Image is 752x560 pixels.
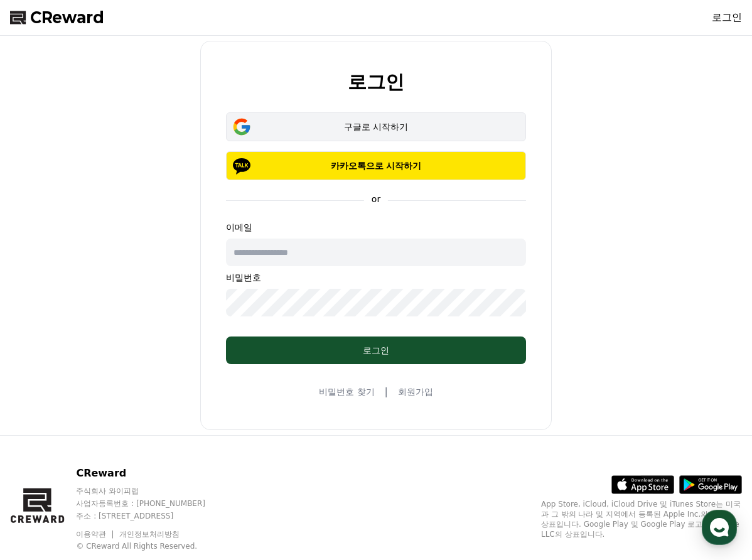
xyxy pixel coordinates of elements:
[712,10,742,25] a: 로그인
[348,72,404,92] h2: 로그인
[364,193,388,205] p: or
[541,499,742,539] p: App Store, iCloud, iCloud Drive 및 iTunes Store는 미국과 그 밖의 나라 및 지역에서 등록된 Apple Inc.의 서비스 상표입니다. Goo...
[251,344,501,357] div: 로그인
[226,112,526,141] button: 구글로 시작하기
[4,398,83,429] a: 홈
[76,466,229,481] p: CReward
[244,159,508,172] p: 카카오톡으로 시작하기
[226,221,526,234] p: 이메일
[226,271,526,284] p: 비밀번호
[162,398,241,429] a: 설정
[76,530,115,539] a: 이용약관
[76,511,229,521] p: 주소 : [STREET_ADDRESS]
[119,530,180,539] a: 개인정보처리방침
[76,541,229,551] p: © CReward All Rights Reserved.
[226,337,526,364] button: 로그인
[194,417,209,427] span: 설정
[226,151,526,180] button: 카카오톡으로 시작하기
[76,498,229,509] p: 사업자등록번호 : [PHONE_NUMBER]
[40,417,47,427] span: 홈
[115,417,130,428] span: 대화
[30,8,104,28] span: CReward
[244,121,508,133] div: 구글로 시작하기
[76,486,229,496] p: 주식회사 와이피랩
[319,385,374,398] a: 비밀번호 찾기
[10,8,104,28] a: CReward
[83,398,162,429] a: 대화
[398,385,433,398] a: 회원가입
[385,384,388,399] span: |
